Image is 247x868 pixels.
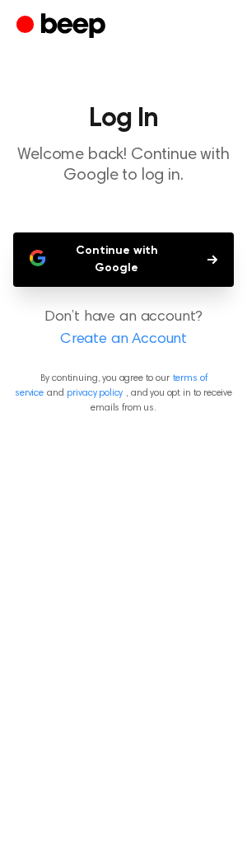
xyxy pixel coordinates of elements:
[13,145,234,186] p: Welcome back! Continue with Google to log in.
[16,329,231,351] a: Create an Account
[13,232,234,287] button: Continue with Google
[16,11,110,43] a: Beep
[13,307,234,351] p: Don’t have an account?
[13,106,234,132] h1: Log In
[67,388,123,398] a: privacy policy
[13,371,234,415] p: By continuing, you agree to our and , and you opt in to receive emails from us.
